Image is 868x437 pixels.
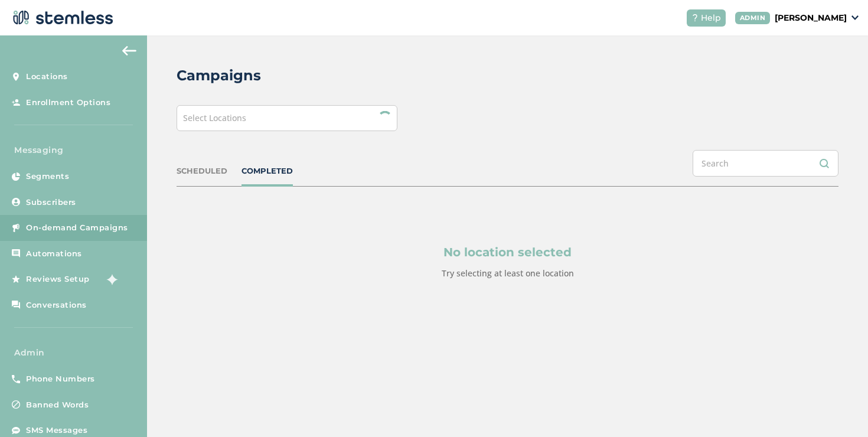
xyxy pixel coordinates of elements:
[851,15,859,20] img: icon_down-arrow-small-66adaf34.svg
[442,268,574,279] label: Try selecting at least one location
[701,12,721,24] span: Help
[26,273,90,285] span: Reviews Setup
[693,150,838,177] input: Search
[26,171,69,182] span: Segments
[26,373,95,385] span: Phone Numbers
[177,165,227,177] div: SCHEDULED
[242,165,293,177] div: COMPLETED
[775,12,847,24] p: [PERSON_NAME]
[26,197,76,208] span: Subscribers
[26,222,128,234] span: On-demand Campaigns
[9,6,113,30] img: logo-dark-0685b13c.svg
[26,248,82,260] span: Automations
[809,380,868,437] iframe: Chat Widget
[735,12,771,24] div: ADMIN
[26,425,87,436] span: SMS Messages
[183,112,246,123] span: Select Locations
[26,97,110,109] span: Enrollment Options
[26,71,68,83] span: Locations
[233,243,782,261] p: No location selected
[177,65,261,86] h2: Campaigns
[122,46,136,56] img: icon-arrow-back-accent-c549486e.svg
[691,14,699,21] img: icon-help-white-03924b79.svg
[99,268,122,291] img: glitter-stars-b7820f95.gif
[26,299,87,311] span: Conversations
[26,399,89,411] span: Banned Words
